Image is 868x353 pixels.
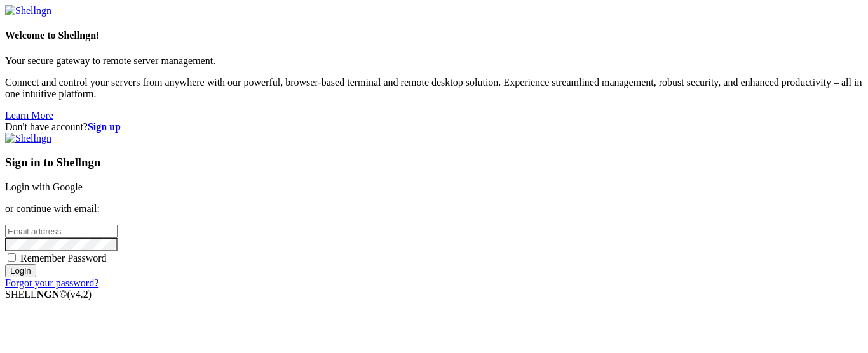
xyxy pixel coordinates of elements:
[5,203,863,215] p: or continue with email:
[5,5,51,17] img: Shellngn
[5,110,53,121] a: Learn More
[5,121,863,133] div: Don't have account?
[5,277,98,288] a: Forgot your password?
[67,289,92,300] span: 4.2.0
[5,225,118,238] input: Email address
[5,133,51,144] img: Shellngn
[5,182,83,192] a: Login with Google
[88,121,121,132] a: Sign up
[5,156,863,170] h3: Sign in to Shellngn
[5,289,92,300] span: SHELL ©
[5,264,36,277] input: Login
[20,253,107,263] span: Remember Password
[37,289,60,300] b: NGN
[8,253,16,262] input: Remember Password
[5,55,863,67] p: Your secure gateway to remote server management.
[5,30,863,41] h4: Welcome to Shellngn!
[5,77,863,100] p: Connect and control your servers from anywhere with our powerful, browser-based terminal and remo...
